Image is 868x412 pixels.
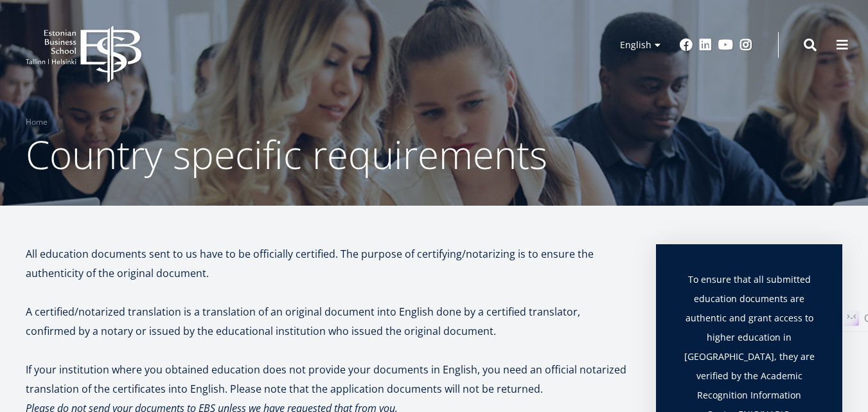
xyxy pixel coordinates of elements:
a: Facebook [680,39,693,51]
span: Country specific requirements [26,128,547,181]
a: Youtube [718,39,733,51]
p: All education documents sent to us have to be officially certified. The purpose of certifying/not... [26,244,630,283]
a: Linkedin [699,39,712,51]
a: Instagram [740,39,752,51]
p: A certified/notarized translation is a translation of an original document into English done by a... [26,302,630,341]
p: If your institution where you obtained education does not provide your documents in English, you ... [26,360,630,399]
a: Home [26,116,48,129]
